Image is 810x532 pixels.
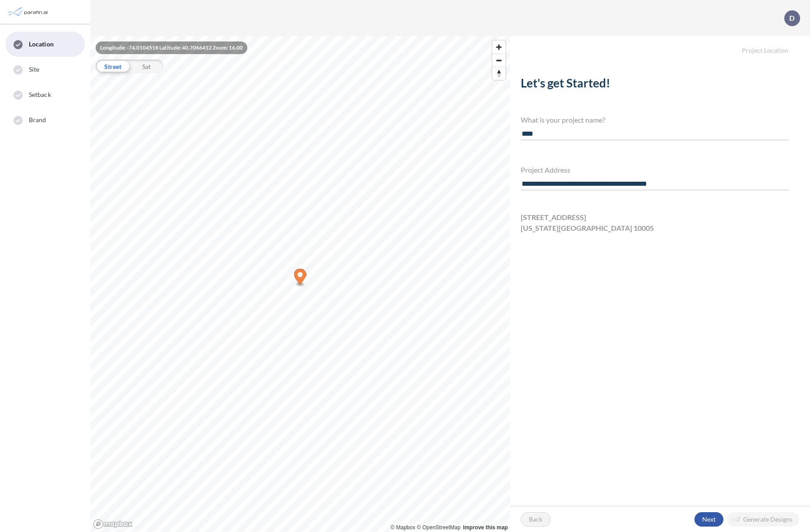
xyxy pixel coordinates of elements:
h5: Project Location [510,36,810,55]
a: Mapbox [391,524,416,531]
span: Reset bearing to north [492,67,505,80]
div: Longitude: -74.0104518 Latitude: 40.7066412 Zoom: 16.00 [96,41,247,54]
button: Reset bearing to north [492,67,505,80]
div: Sat [130,60,163,73]
span: Location [29,40,54,49]
h4: Project Address [521,165,788,174]
button: Zoom in [492,41,505,54]
span: Setback [29,90,51,99]
span: [US_STATE][GEOGRAPHIC_DATA] 10005 [521,223,654,234]
a: Improve this map [463,524,508,531]
img: Parafin [7,4,51,20]
div: Street [96,60,130,73]
canvas: Map [90,36,510,532]
span: [STREET_ADDRESS] [521,212,586,223]
a: OpenStreetMap [417,524,461,531]
h4: What is your project name? [521,115,788,124]
a: Mapbox homepage [93,519,133,529]
button: Zoom out [492,54,505,67]
span: Site [29,65,39,74]
span: Brand [29,115,46,124]
div: Map marker [294,269,306,287]
button: Next [694,512,723,527]
h2: Let's get Started! [521,76,788,94]
p: D [789,14,795,22]
span: Zoom out [492,54,505,67]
